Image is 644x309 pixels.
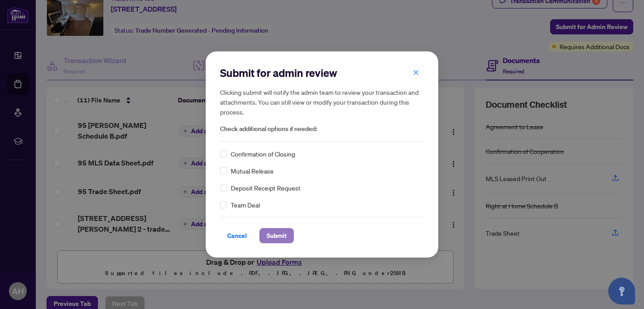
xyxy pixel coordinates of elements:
span: close [413,69,419,76]
button: Open asap [608,278,635,305]
h5: Clicking submit will notify the admin team to review your transaction and attachments. You can st... [220,87,424,117]
span: Cancel [227,229,247,243]
span: Confirmation of Closing [231,149,295,159]
span: Team Deal [231,200,260,210]
h2: Submit for admin review [220,66,424,80]
span: Deposit Receipt Request [231,183,301,193]
button: Cancel [220,228,254,243]
span: Submit [267,229,287,243]
button: Submit [259,228,294,243]
span: Check additional options if needed: [220,124,424,134]
span: Mutual Release [231,166,274,176]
